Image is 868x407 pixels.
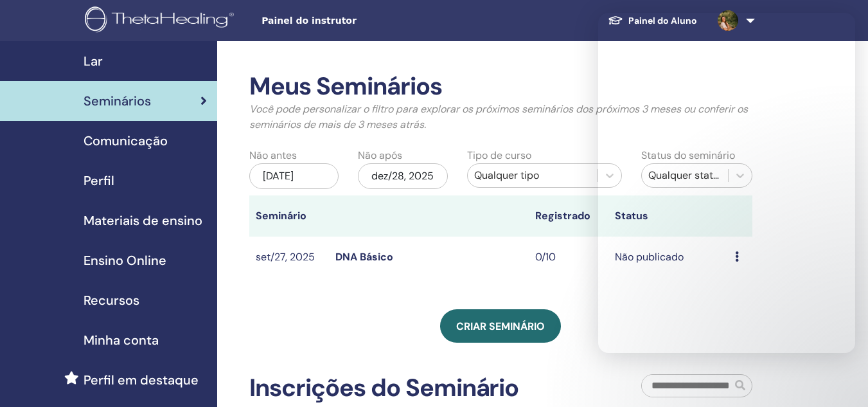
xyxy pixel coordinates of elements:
[598,13,855,353] iframe: Intercom live chat
[474,168,591,183] div: Qualquer tipo
[718,10,738,31] img: default.jpg
[84,91,151,111] span: Seminários
[358,148,402,163] label: Não após
[84,211,202,230] span: Materiais de ensino
[84,291,139,310] span: Recursos
[249,102,752,132] p: Você pode personalizar o filtro para explorar os próximos seminários dos próximos 3 meses ou conf...
[84,330,159,350] span: Minha conta
[598,9,707,33] a: Painel do Aluno
[84,171,114,190] span: Perfil
[249,72,752,102] h2: Meus Seminários
[84,251,166,270] span: Ensino Online
[358,163,447,189] div: dez/28, 2025
[84,51,103,71] span: Lar
[85,6,238,35] img: logo.png
[249,374,519,403] h2: Inscrições do Seminário
[467,148,531,163] label: Tipo de curso
[249,237,329,278] td: set/27, 2025
[824,363,855,394] iframe: Intercom live chat
[84,131,168,150] span: Comunicação
[261,14,454,28] span: Painel do instrutor
[335,250,393,264] a: DNA Básico
[249,163,339,189] div: [DATE]
[440,309,561,343] a: Criar seminário
[249,195,329,237] th: Seminário
[84,370,199,390] span: Perfil em destaque
[249,148,297,163] label: Não antes
[529,195,608,237] th: Registrado
[456,320,545,333] span: Criar seminário
[529,237,608,278] td: 0/10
